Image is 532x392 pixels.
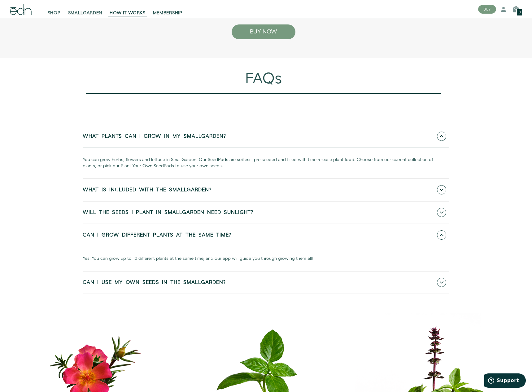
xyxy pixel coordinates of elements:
[232,24,295,39] button: BUY NOW
[10,70,517,88] div: FAQs
[83,134,226,139] span: What plants can I grow in my SmallGarden?
[110,10,145,16] span: HOW IT WORKS
[484,373,526,389] iframe: Opens a widget where you can find more information
[83,272,449,294] a: Can I use my own seeds in the SmallGarden?
[106,2,149,16] a: HOW IT WORKS
[83,224,449,246] a: Can I grow different plants at the same time?
[64,2,106,16] a: SMALLGARDEN
[83,202,449,224] a: Will the seeds I plant in SmallGarden need sunlight?
[83,233,231,238] span: Can I grow different plants at the same time?
[519,11,521,14] span: 0
[83,187,211,193] span: What is included with the SmallGarden?
[83,246,449,271] div: Yes! You can grow up to 10 different plants at the same time, and our app will guide you through ...
[68,10,102,16] span: SMALLGARDEN
[83,147,449,178] div: You can grow herbs, flowers and lettuce in SmallGarden. Our SeedPods are soilless, pre-seeded and...
[48,10,61,16] span: SHOP
[83,280,226,285] span: Can I use my own seeds in the SmallGarden?
[83,210,253,216] span: Will the seeds I plant in SmallGarden need sunlight?
[83,179,449,201] a: What is included with the SmallGarden?
[44,2,64,16] a: SHOP
[83,125,449,147] a: What plants can I grow in my SmallGarden?
[149,2,186,16] a: MEMBERSHIP
[478,5,496,14] button: BUY
[153,10,182,16] span: MEMBERSHIP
